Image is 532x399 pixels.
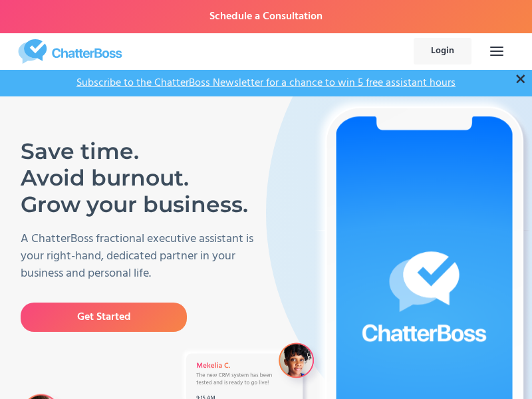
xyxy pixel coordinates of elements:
a: home [7,39,134,64]
div: menu [478,29,515,73]
h1: Save time. Avoid burnout. Grow your business. [21,138,266,217]
p: A ChatterBoss fractional executive assistant is your right-hand, dedicated partner in your busine... [21,231,266,283]
a: Login [414,38,471,65]
a: × [515,71,527,88]
a: Subscribe to the ChatterBoss Newsletter for a chance to win 5 free assistant hours [70,76,462,90]
a: Get Started [21,303,187,332]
